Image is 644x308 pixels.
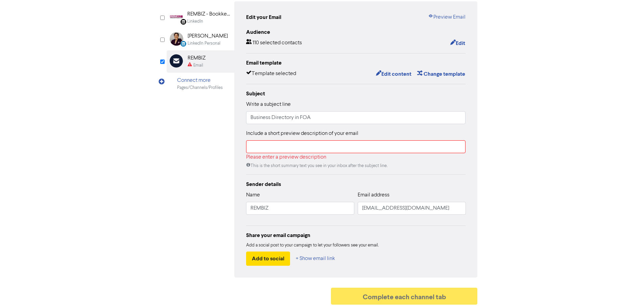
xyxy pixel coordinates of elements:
button: + Show email link [295,252,335,266]
div: This is the short summary text you see in your inbox after the subject line. [246,163,466,169]
div: LinkedinPersonal [PERSON_NAME]LinkedIn Personal [167,28,234,50]
div: Linkedin REMBIZ - Bookkeeping, [GEOGRAPHIC_DATA], [GEOGRAPHIC_DATA], [GEOGRAPHIC_DATA]LinkedIn [167,6,234,28]
div: 110 selected contacts [246,39,302,48]
button: Change template [417,70,466,78]
label: Name [246,191,260,199]
div: LinkedIn [187,18,203,25]
div: [PERSON_NAME] [188,32,228,40]
img: Linkedin [170,10,183,24]
div: Edit your Email [246,13,281,21]
div: Please enter a preview description [246,153,466,161]
img: LinkedinPersonal [170,32,183,46]
label: Email address [358,191,389,199]
label: Write a subject line [246,100,291,109]
div: Share your email campaign [246,231,466,239]
div: Sender details [246,180,466,188]
button: Edit [450,39,466,48]
div: Connect morePages/Channels/Profiles [167,73,234,95]
div: Audience [246,28,466,36]
div: Email template [246,59,466,67]
div: REMBIZ - Bookkeeping, [GEOGRAPHIC_DATA], [GEOGRAPHIC_DATA], [GEOGRAPHIC_DATA] [187,10,231,18]
div: REMBIZ [188,54,206,62]
label: Include a short preview description of your email [246,129,358,138]
div: Connect more [177,76,223,85]
button: Add to social [246,252,290,266]
div: Template selected [246,70,296,78]
div: Add a social post to your campaign to let your followers see your email. [246,242,466,249]
button: Edit content [376,70,412,78]
div: Subject [246,90,466,98]
div: LinkedIn Personal [188,40,220,47]
div: Email [193,62,203,69]
div: Pages/Channels/Profiles [177,85,223,91]
a: Preview Email [428,13,466,21]
iframe: Chat Widget [610,276,644,308]
button: Complete each channel tab [331,288,478,305]
div: REMBIZEmail [167,50,234,72]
